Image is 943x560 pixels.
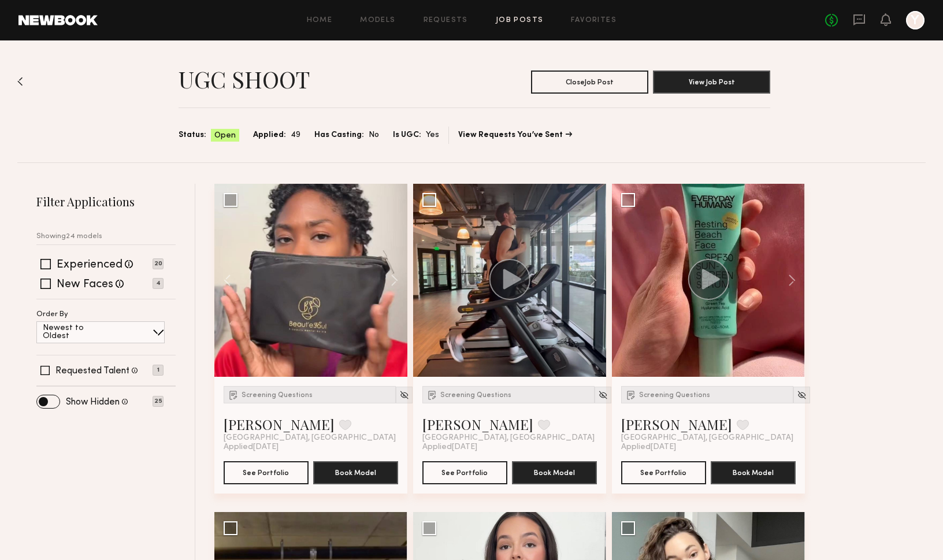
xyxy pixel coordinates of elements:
[639,392,710,399] span: Screening Questions
[422,461,507,484] button: See Portfolio
[426,129,439,142] span: Yes
[224,443,398,452] div: Applied [DATE]
[531,71,648,94] button: CloseJob Post
[399,390,409,400] img: Unhide Model
[43,324,112,340] p: Newest to Oldest
[440,392,511,399] span: Screening Questions
[360,17,395,24] a: Models
[422,433,595,443] span: [GEOGRAPHIC_DATA], [GEOGRAPHIC_DATA]
[711,467,796,477] a: Book Model
[424,17,468,24] a: Requests
[422,443,597,452] div: Applied [DATE]
[17,77,23,86] img: Back to previous page
[571,17,617,24] a: Favorites
[153,365,164,376] p: 1
[153,258,164,269] p: 20
[307,17,333,24] a: Home
[314,129,364,142] span: Has Casting:
[214,130,236,142] span: Open
[224,461,309,484] button: See Portfolio
[797,390,807,400] img: Unhide Model
[906,11,925,29] a: Y
[653,71,770,94] button: View Job Post
[253,129,286,142] span: Applied:
[426,389,438,400] img: Submission Icon
[711,461,796,484] button: Book Model
[153,278,164,289] p: 4
[422,415,533,433] a: [PERSON_NAME]
[153,396,164,407] p: 25
[36,311,68,318] p: Order By
[36,194,176,209] h2: Filter Applications
[598,390,608,400] img: Unhide Model
[621,433,793,443] span: [GEOGRAPHIC_DATA], [GEOGRAPHIC_DATA]
[393,129,421,142] span: Is UGC:
[621,461,706,484] button: See Portfolio
[179,65,310,94] h1: UGC SHOOT
[291,129,300,142] span: 49
[224,433,396,443] span: [GEOGRAPHIC_DATA], [GEOGRAPHIC_DATA]
[369,129,379,142] span: No
[57,279,113,291] label: New Faces
[313,461,398,484] button: Book Model
[621,443,796,452] div: Applied [DATE]
[179,129,206,142] span: Status:
[228,389,239,400] img: Submission Icon
[66,398,120,407] label: Show Hidden
[313,467,398,477] a: Book Model
[512,461,597,484] button: Book Model
[496,17,544,24] a: Job Posts
[57,259,122,271] label: Experienced
[625,389,637,400] img: Submission Icon
[512,467,597,477] a: Book Model
[224,415,335,433] a: [PERSON_NAME]
[458,131,572,139] a: View Requests You’ve Sent
[621,415,732,433] a: [PERSON_NAME]
[242,392,313,399] span: Screening Questions
[36,233,102,240] p: Showing 24 models
[55,366,129,376] label: Requested Talent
